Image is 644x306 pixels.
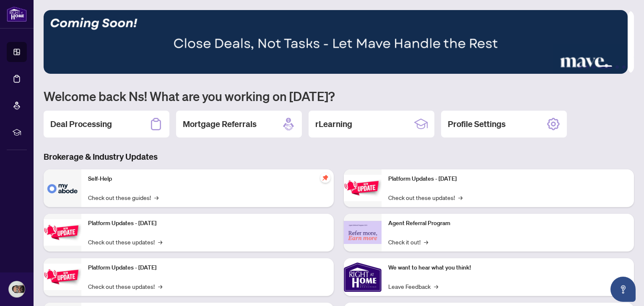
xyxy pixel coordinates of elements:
[388,219,627,228] p: Agent Referral Program
[599,65,612,69] button: 4
[622,65,626,69] button: 6
[158,237,162,246] span: →
[9,281,25,297] img: Profile Icon
[344,175,382,201] img: Platform Updates - June 23, 2025
[88,263,327,272] p: Platform Updates - [DATE]
[615,65,619,69] button: 5
[183,118,257,130] h2: Mortgage Referrals
[44,88,634,104] h1: Welcome back Ns! What are you working on [DATE]?
[158,282,162,291] span: →
[448,118,506,130] h2: Profile Settings
[585,65,589,69] button: 2
[424,237,428,246] span: →
[7,6,27,22] img: logo
[458,193,462,202] span: →
[592,65,595,69] button: 3
[88,193,158,202] a: Check out these guides!→
[610,277,636,302] button: Open asap
[88,174,327,184] p: Self-Help
[88,219,327,228] p: Platform Updates - [DATE]
[44,219,81,246] img: Platform Updates - September 16, 2025
[344,221,382,244] img: Agent Referral Program
[315,118,352,130] h2: rLearning
[388,282,438,291] a: Leave Feedback→
[44,169,81,207] img: Self-Help
[44,10,628,74] img: Slide 3
[344,258,382,296] img: We want to hear what you think!
[388,174,627,184] p: Platform Updates - [DATE]
[579,65,582,69] button: 1
[44,264,81,290] img: Platform Updates - July 21, 2025
[434,282,438,291] span: →
[88,282,162,291] a: Check out these updates!→
[388,237,428,246] a: Check it out!→
[320,173,330,183] span: pushpin
[388,193,462,202] a: Check out these updates!→
[154,193,158,202] span: →
[44,151,634,163] h3: Brokerage & Industry Updates
[88,237,162,246] a: Check out these updates!→
[50,118,112,130] h2: Deal Processing
[388,263,627,272] p: We want to hear what you think!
